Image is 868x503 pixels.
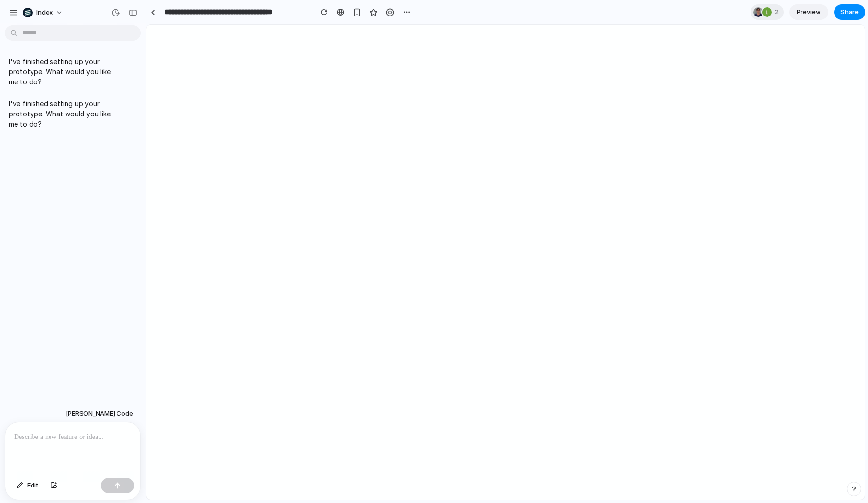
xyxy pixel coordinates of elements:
button: Edit [12,478,44,493]
button: Share [834,4,865,20]
button: [PERSON_NAME] Code [63,405,136,422]
button: Index [19,5,68,20]
span: Preview [797,7,821,17]
span: Edit [27,481,39,490]
a: Preview [789,4,828,20]
span: 2 [775,7,782,17]
div: 2 [751,4,784,20]
span: Share [840,7,859,17]
p: I've finished setting up your prototype. What would you like me to do? [9,98,113,129]
span: Index [36,8,53,17]
span: [PERSON_NAME] Code [66,409,133,419]
p: I've finished setting up your prototype. What would you like me to do? [9,56,113,87]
